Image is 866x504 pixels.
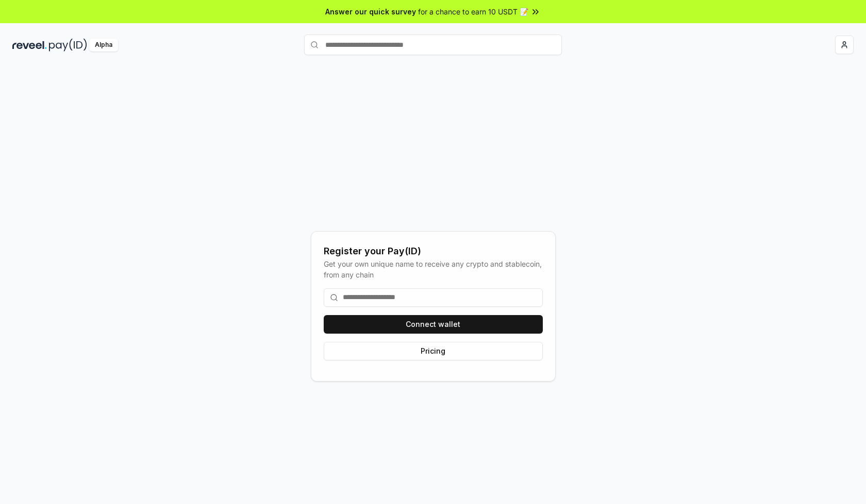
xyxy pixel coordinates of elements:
[325,6,416,17] span: Answer our quick survey
[418,6,528,17] span: for a chance to earn 10 USDT 📝
[12,39,47,51] img: reveel_dark
[324,342,543,360] button: Pricing
[49,39,87,51] img: pay_id
[324,258,543,280] div: Get your own unique name to receive any crypto and stablecoin, from any chain
[89,39,118,51] div: Alpha
[324,244,543,258] div: Register your Pay(ID)
[324,315,543,334] button: Connect wallet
